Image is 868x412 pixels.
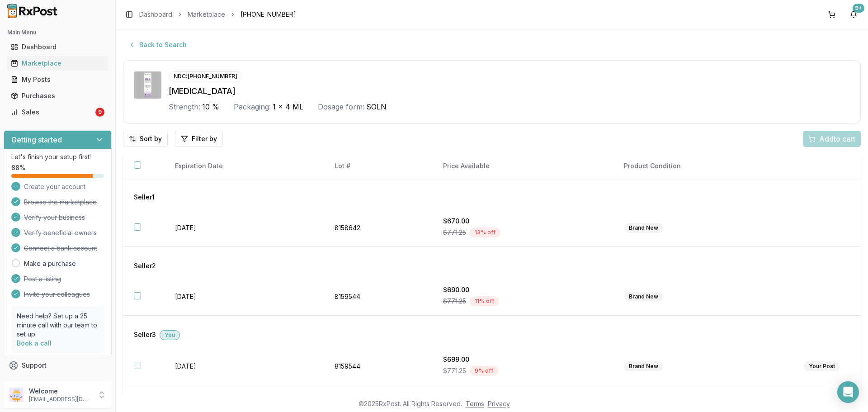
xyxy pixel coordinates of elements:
div: My Posts [11,75,104,84]
td: [DATE] [164,278,323,316]
div: Purchases [11,91,104,100]
a: Privacy [488,400,510,407]
a: Terms [466,400,484,407]
span: Feedback [22,377,52,386]
a: Marketplace [188,10,225,19]
nav: breadcrumb [139,10,296,19]
span: Create your account [24,182,85,191]
h2: Main Menu [7,29,108,36]
p: Need help? Set up a 25 minute call with our team to set up. [17,312,99,339]
div: Marketplace [11,59,104,68]
span: 10 % [202,101,219,112]
th: Expiration Date [164,154,323,178]
a: Purchases [7,88,108,104]
span: Verify your business [24,213,85,222]
span: Browse the marketplace [24,198,97,207]
button: Feedback [4,374,112,390]
div: Brand New [624,223,663,233]
td: [DATE] [164,348,323,385]
button: Dashboard [4,40,112,54]
div: 9 [95,108,104,117]
button: Support [4,357,112,374]
td: [DATE] [164,209,323,247]
div: [MEDICAL_DATA] [169,85,849,98]
button: 9+ [846,7,861,22]
span: Post a listing [24,275,61,284]
th: Price Available [432,154,613,178]
div: Strength: [169,101,200,112]
a: Dashboard [139,10,172,19]
span: Sort by [140,134,162,143]
th: Product Condition [613,154,793,178]
img: User avatar [9,388,24,402]
a: My Posts [7,71,108,88]
div: Open Intercom Messenger [837,381,859,403]
button: Marketplace [4,56,112,71]
div: 9 % off [470,366,498,376]
span: $771.25 [443,297,466,306]
button: My Posts [4,72,112,87]
div: Packaging: [234,101,271,112]
img: Jublia 10 % SOLN [134,71,161,99]
p: Welcome [29,387,92,396]
div: $670.00 [443,217,602,226]
div: Brand New [624,361,663,371]
span: Seller 2 [134,261,156,270]
button: Back to Search [123,37,192,53]
span: SOLN [366,101,387,112]
p: Let's finish your setup first! [11,152,104,161]
img: RxPost Logo [4,4,61,18]
p: [EMAIL_ADDRESS][DOMAIN_NAME] [29,396,92,403]
th: Lot # [324,154,432,178]
td: 8159544 [324,278,432,316]
div: Dashboard [11,43,104,52]
div: You [160,330,180,340]
div: Your Post [804,361,840,371]
span: 88 % [11,163,25,172]
span: Connect a bank account [24,244,97,253]
div: $690.00 [443,285,602,294]
div: NDC: [PHONE_NUMBER] [169,71,242,81]
div: $699.00 [443,393,602,402]
a: Make a purchase [24,259,76,268]
div: $699.00 [443,355,602,364]
div: Sales [11,108,94,117]
span: Verify beneficial owners [24,228,97,237]
div: 11 % off [470,296,499,306]
td: 8158642 [324,209,432,247]
h3: Getting started [11,134,62,145]
div: 13 % off [470,227,500,237]
span: Invite your colleagues [24,290,90,299]
a: Marketplace [7,55,108,71]
button: Purchases [4,89,112,103]
button: Sales9 [4,105,112,119]
span: Seller 3 [134,330,156,340]
button: Sort by [123,131,168,147]
button: Filter by [175,131,223,147]
span: Seller 1 [134,193,155,202]
div: 9+ [853,4,864,13]
span: [PHONE_NUMBER] [241,10,296,19]
a: Sales9 [7,104,108,120]
span: $771.25 [443,366,466,375]
td: 8159544 [324,348,432,385]
span: 1 x 4 ML [273,101,303,112]
div: Brand New [624,292,663,302]
a: Book a call [17,339,52,347]
span: $771.25 [443,228,466,237]
a: Dashboard [7,39,108,55]
div: Dosage form: [318,101,364,112]
span: Filter by [192,134,217,143]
